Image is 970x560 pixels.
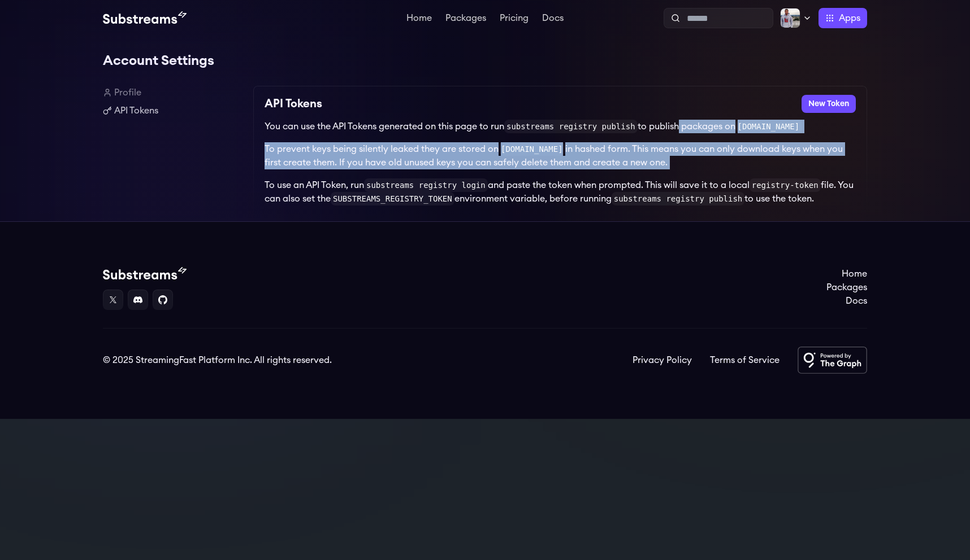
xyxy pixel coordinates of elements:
[540,14,566,25] a: Docs
[103,11,187,25] img: Substream's logo
[826,267,867,281] a: Home
[404,14,434,25] a: Home
[802,95,856,113] button: New Token
[839,11,860,25] span: Apps
[826,294,867,308] a: Docs
[265,120,856,133] p: You can use the API Tokens generated on this page to run to publish packages on
[710,353,780,367] a: Terms of Service
[103,104,244,117] a: API Tokens
[103,267,187,281] img: Substream's logo
[443,14,488,25] a: Packages
[780,8,800,28] img: Profile
[497,14,531,25] a: Pricing
[633,353,692,367] a: Privacy Policy
[750,178,821,192] code: registry-token
[331,192,454,205] code: SUBSTREAMS_REGISTRY_TOKEN
[265,95,322,113] h2: API Tokens
[103,86,244,99] a: Profile
[364,178,488,192] code: substreams registry login
[499,142,565,156] code: [DOMAIN_NAME]
[826,281,867,294] a: Packages
[103,353,332,367] div: © 2025 StreamingFast Platform Inc. All rights reserved.
[103,50,867,72] h1: Account Settings
[798,347,867,374] img: Powered by The Graph
[612,192,745,205] code: substreams registry publish
[504,120,638,133] code: substreams registry publish
[265,142,856,169] p: To prevent keys being silently leaked they are stored on in hashed form. This means you can only ...
[265,178,856,205] p: To use an API Token, run and paste the token when prompted. This will save it to a local file. Yo...
[735,120,802,133] code: [DOMAIN_NAME]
